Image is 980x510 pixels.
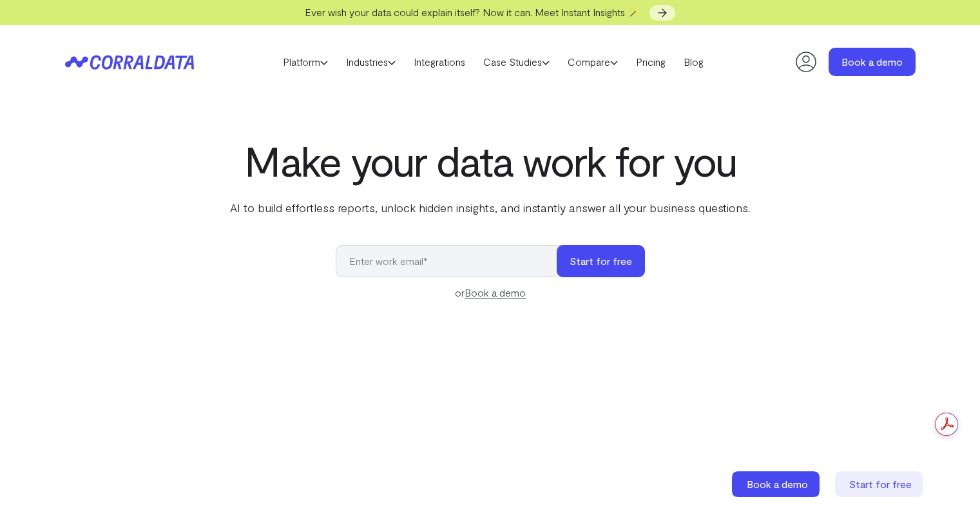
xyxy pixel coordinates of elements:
[336,245,570,277] input: Enter work email*
[474,52,559,72] a: Case Studies
[835,471,925,497] a: Start for free
[227,137,753,184] h1: Make your data work for you
[747,478,808,490] span: Book a demo
[227,199,753,216] p: AI to build effortless reports, unlock hidden insights, and instantly answer all your business qu...
[732,471,822,497] a: Book a demo
[829,48,916,76] a: Book a demo
[305,6,640,18] span: Ever wish your data could explain itself? Now it can. Meet Instant Insights 🪄
[465,286,526,299] a: Book a demo
[559,52,627,72] a: Compare
[336,285,645,300] div: or
[557,245,645,277] button: Start for free
[337,52,405,72] a: Industries
[627,52,675,72] a: Pricing
[849,478,912,490] span: Start for free
[675,52,713,72] a: Blog
[405,52,474,72] a: Integrations
[274,52,337,72] a: Platform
